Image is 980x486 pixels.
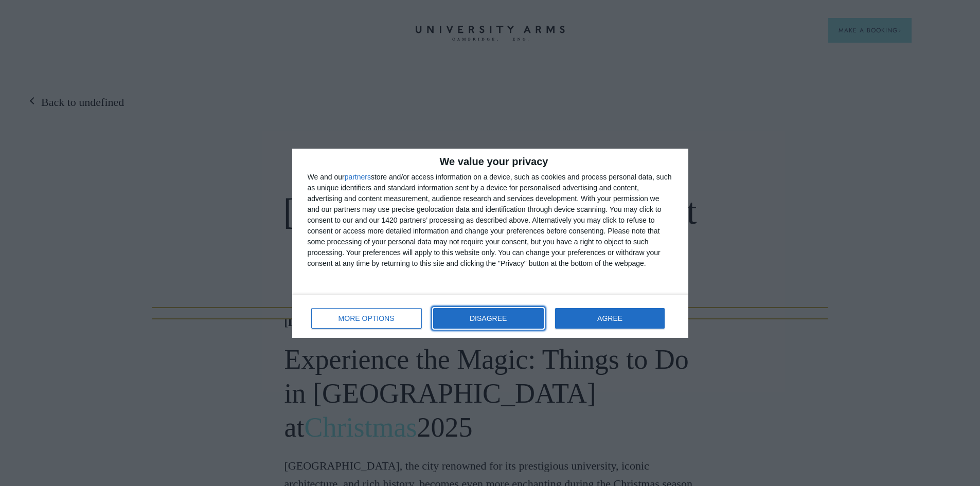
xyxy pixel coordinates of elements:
[433,308,544,329] button: DISAGREE
[345,173,371,181] button: partners
[338,315,395,322] span: MORE OPTIONS
[470,315,507,322] span: DISAGREE
[308,172,673,269] div: We and our store and/or access information on a device, such as cookies and process personal data...
[555,308,665,329] button: AGREE
[311,308,422,329] button: MORE OPTIONS
[597,315,622,322] span: AGREE
[292,149,688,338] div: qc-cmp2-ui
[308,156,673,167] h2: We value your privacy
